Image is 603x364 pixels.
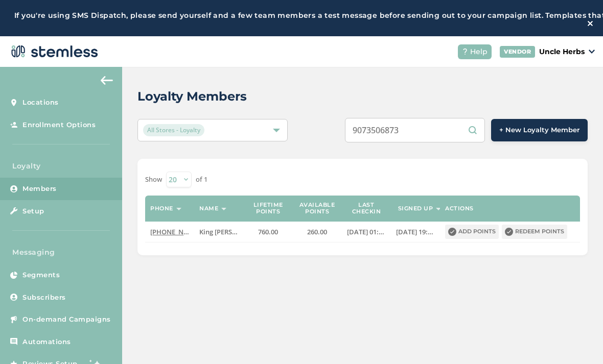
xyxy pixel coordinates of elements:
[199,227,267,236] span: King [PERSON_NAME]
[470,46,488,57] span: Help
[589,50,595,54] img: icon_down-arrow-small-66adaf34.svg
[145,175,162,185] label: Show
[345,118,485,142] input: Search
[199,205,218,212] label: Name
[398,205,433,212] label: Signed up
[440,196,580,221] th: Actions
[248,228,287,236] label: 760.00
[347,202,386,215] label: Last checkin
[298,202,337,215] label: Available points
[176,208,181,210] img: icon-sort-1e1d7615.svg
[552,315,603,364] iframe: Chat Widget
[347,227,395,236] span: [DATE] 01:48:34
[22,98,59,108] span: Locations
[436,208,441,210] img: icon-sort-1e1d7615.svg
[22,337,71,347] span: Automations
[137,87,247,106] h2: Loyalty Members
[22,184,57,194] span: Members
[445,225,499,239] button: Add points
[22,206,44,216] span: Setup
[143,124,204,136] span: All Stores - Loyalty
[150,227,209,236] span: [PHONE_NUMBER]
[491,119,588,141] button: + New Loyalty Member
[588,21,593,26] img: icon-close-white-1ed751a3.svg
[462,48,468,55] img: icon-help-white-03924b79.svg
[101,76,113,84] img: icon-arrow-back-accent-c549486e.svg
[22,270,60,280] span: Segments
[150,205,173,212] label: Phone
[396,228,435,236] label: 2024-04-04 19:31:17
[22,120,96,130] span: Enrollment Options
[298,228,337,236] label: 260.00
[347,228,386,236] label: 2025-07-24 01:48:34
[307,227,327,236] span: 260.00
[500,46,535,58] div: VENDOR
[150,228,189,236] label: (907) 350-6873
[199,228,238,236] label: King Philip Alexande
[196,175,207,185] label: of 1
[248,202,287,215] label: Lifetime points
[539,46,585,57] p: Uncle Herbs
[396,227,444,236] span: [DATE] 19:31:17
[502,225,567,239] button: Redeem points
[499,125,579,135] span: + New Loyalty Member
[22,293,66,303] span: Subscribers
[22,314,111,325] span: On-demand Campaigns
[221,208,226,210] img: icon-sort-1e1d7615.svg
[8,41,98,62] img: logo-dark-0685b13c.svg
[258,227,278,236] span: 760.00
